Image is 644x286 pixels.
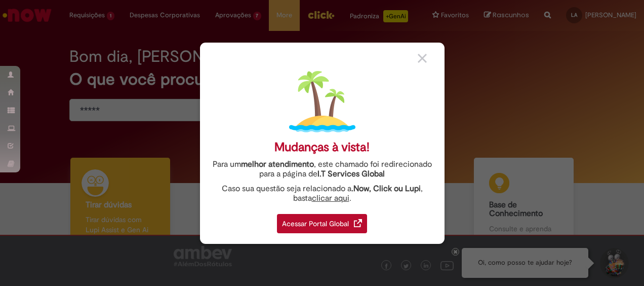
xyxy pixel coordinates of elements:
div: Acessar Portal Global [277,214,367,233]
div: Para um , este chamado foi redirecionado para a página de [208,160,437,179]
img: close_button_grey.png [418,54,427,63]
a: clicar aqui [312,188,349,203]
strong: .Now, Click ou Lupi [351,184,421,194]
img: redirect_link.png [354,219,362,227]
img: island.png [289,68,355,135]
div: Caso sua questão seja relacionado a , basta . [208,184,437,203]
div: Mudanças à vista! [274,140,370,155]
a: I.T Services Global [317,163,385,179]
strong: melhor atendimento [241,159,314,169]
a: Acessar Portal Global [277,208,367,233]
